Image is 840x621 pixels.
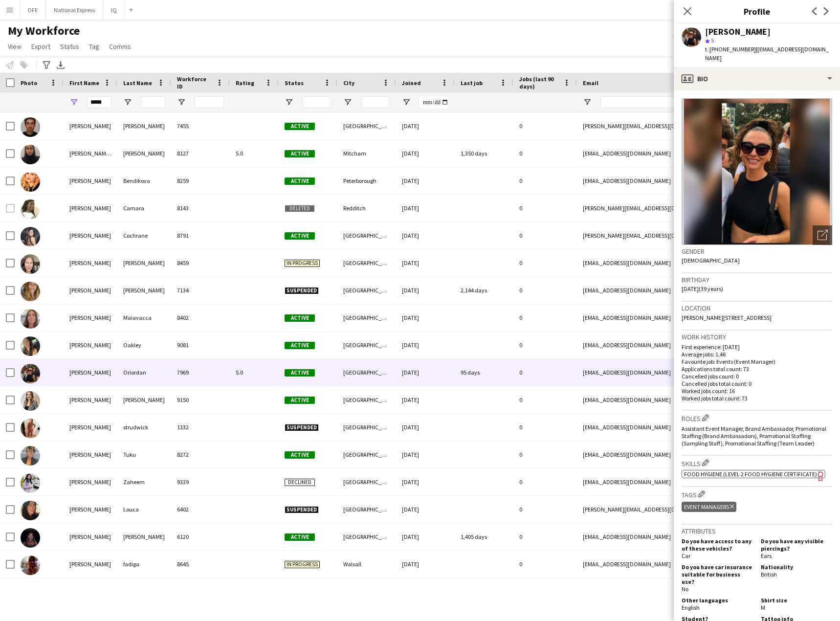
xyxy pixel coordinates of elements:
[64,523,117,550] div: [PERSON_NAME]
[705,45,756,53] span: t. [PHONE_NUMBER]
[21,336,40,356] img: Maria Oakley
[171,468,230,495] div: 9339
[682,275,832,284] h3: Birthday
[117,496,171,523] div: Louca
[682,247,832,256] h3: Gender
[21,254,40,274] img: Maria Keenan
[513,140,577,167] div: 0
[64,195,117,222] div: [PERSON_NAME]
[302,96,332,108] input: Status Filter Input
[761,597,832,604] h5: Shirt size
[684,470,817,478] span: Food Hygiene (Level 2 Food Hygiene Certificate)
[577,249,773,276] div: [EMAIL_ADDRESS][DOMAIN_NAME]
[285,424,319,431] span: Suspended
[682,527,832,535] h3: Attributes
[577,441,773,468] div: [EMAIL_ADDRESS][DOMAIN_NAME]
[577,167,773,194] div: [EMAIL_ADDRESS][DOMAIN_NAME]
[171,523,230,550] div: 6120
[513,496,577,523] div: 0
[337,222,396,249] div: [GEOGRAPHIC_DATA]
[285,533,315,541] span: Active
[682,502,736,512] div: Event Managers
[117,304,171,331] div: Maiavacca
[761,604,765,611] span: M
[46,0,103,20] button: National Express
[337,441,396,468] div: [GEOGRAPHIC_DATA]
[682,458,832,468] h3: Skills
[577,304,773,331] div: [EMAIL_ADDRESS][DOMAIN_NAME]
[21,117,40,137] img: Davide Maria Conti
[141,96,165,108] input: Last Name Filter Input
[682,413,832,423] h3: Roles
[21,473,40,493] img: Maria Zaheem
[21,282,40,301] img: Maria Lappin
[117,359,171,386] div: Oriordan
[337,414,396,441] div: [GEOGRAPHIC_DATA]
[577,195,773,222] div: [PERSON_NAME][EMAIL_ADDRESS][DOMAIN_NAME]
[455,523,513,550] div: 1,405 days
[396,167,455,194] div: [DATE]
[396,551,455,577] div: [DATE]
[64,140,117,167] div: [PERSON_NAME] [PERSON_NAME]
[513,359,577,386] div: 0
[513,112,577,139] div: 0
[21,364,40,383] img: Maria Oriordan
[682,333,832,341] h3: Work history
[60,42,79,51] span: Status
[69,98,78,107] button: Open Filter Menu
[396,496,455,523] div: [DATE]
[513,277,577,304] div: 0
[583,98,592,107] button: Open Filter Menu
[513,332,577,358] div: 0
[396,441,455,468] div: [DATE]
[285,479,315,486] span: Declined
[682,597,753,604] h5: Other languages
[21,391,40,411] img: Maria Rodriguez Collazo
[513,386,577,413] div: 0
[103,0,125,20] button: IQ
[337,468,396,495] div: [GEOGRAPHIC_DATA]
[285,205,315,212] span: Deleted
[761,552,772,559] span: Ears
[577,277,773,304] div: [EMAIL_ADDRESS][DOMAIN_NAME]
[682,98,832,245] img: Crew avatar or photo
[21,227,40,246] img: Maria Cochrane
[64,414,117,441] div: [PERSON_NAME]
[396,195,455,222] div: [DATE]
[682,373,832,380] p: Cancelled jobs count: 0
[513,304,577,331] div: 0
[285,397,315,404] span: Active
[27,40,54,53] a: Export
[285,232,315,240] span: Active
[396,468,455,495] div: [DATE]
[64,112,117,139] div: [PERSON_NAME]
[396,359,455,386] div: [DATE]
[171,167,230,194] div: 8259
[285,98,293,107] button: Open Filter Menu
[337,551,396,577] div: Walsall
[513,249,577,276] div: 0
[577,112,773,139] div: [PERSON_NAME][EMAIL_ADDRESS][DOMAIN_NAME]
[396,414,455,441] div: [DATE]
[513,414,577,441] div: 0
[230,140,279,167] div: 5.0
[21,200,40,219] img: Maria Camara
[682,358,832,365] p: Favourite job: Events (Event Manager)
[55,59,66,71] app-action-btn: Export XLSX
[285,177,315,185] span: Active
[117,468,171,495] div: Zaheem
[105,40,135,53] a: Comms
[513,222,577,249] div: 0
[64,332,117,358] div: [PERSON_NAME]
[21,501,40,520] img: Mariah Louca
[117,551,171,577] div: fadiga
[171,359,230,386] div: 7969
[171,195,230,222] div: 8143
[337,359,396,386] div: [GEOGRAPHIC_DATA]
[69,79,99,87] span: First Name
[583,79,598,87] span: Email
[682,387,832,395] p: Worked jobs count: 16
[230,359,279,386] div: 5.0
[171,112,230,139] div: 7455
[682,380,832,387] p: Cancelled jobs total count: 0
